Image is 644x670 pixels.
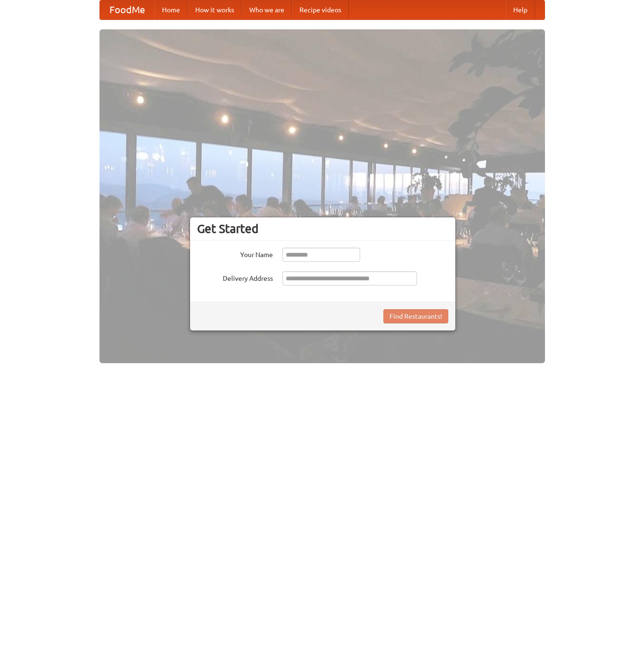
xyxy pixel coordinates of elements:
[188,0,242,19] a: How it works
[197,248,273,259] label: Your Name
[197,271,273,283] label: Delivery Address
[154,0,188,19] a: Home
[197,222,448,236] h3: Get Started
[292,0,349,19] a: Recipe videos
[383,309,448,323] button: Find Restaurants!
[242,0,292,19] a: Who we are
[506,0,535,19] a: Help
[100,0,154,19] a: FoodMe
